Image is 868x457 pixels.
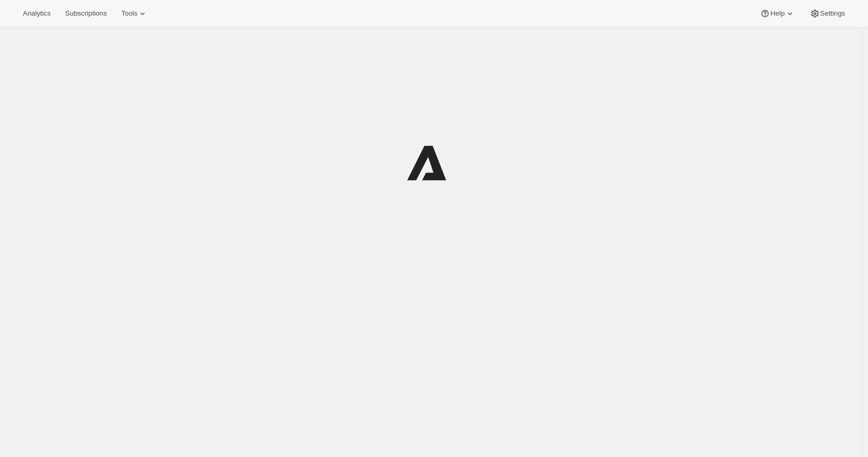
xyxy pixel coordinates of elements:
button: Help [754,6,801,21]
span: Settings [820,9,845,18]
span: Tools [121,9,137,18]
span: Analytics [23,9,50,18]
button: Subscriptions [59,6,113,21]
button: Analytics [17,6,57,21]
button: Settings [804,6,851,21]
span: Help [770,9,784,18]
button: Tools [115,6,154,21]
span: Subscriptions [65,9,107,18]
